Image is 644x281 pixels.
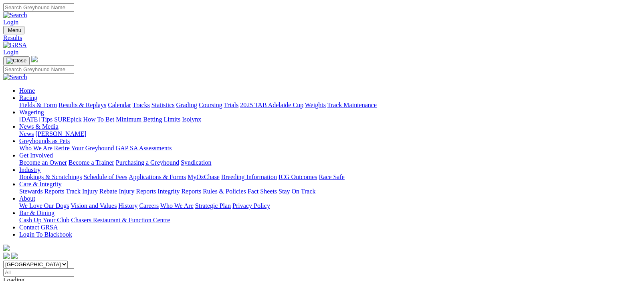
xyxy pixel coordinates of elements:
div: About [19,202,641,209]
a: Applications & Forms [129,173,186,180]
a: How To Bet [83,116,115,123]
div: Get Involved [19,159,641,166]
a: Wagering [19,109,44,116]
a: Get Involved [19,152,53,159]
a: Vision and Values [71,202,117,209]
a: History [118,202,137,209]
a: GAP SA Assessments [116,145,172,151]
a: Bar & Dining [19,209,55,216]
a: Syndication [181,159,211,166]
img: Search [3,12,27,19]
a: Calendar [108,102,131,108]
a: Login [3,19,18,26]
a: [DATE] Tips [19,116,52,123]
a: News [19,130,34,137]
a: Industry [19,166,40,173]
a: Greyhounds as Pets [19,138,70,144]
img: logo-grsa-white.png [3,245,10,251]
a: Home [19,87,35,94]
div: Industry [19,173,641,181]
a: Cash Up Your Club [19,217,69,223]
a: News & Media [19,123,59,130]
a: Breeding Information [221,173,277,180]
span: Menu [8,27,21,33]
a: Chasers Restaurant & Function Centre [71,217,170,223]
a: Careers [139,202,159,209]
a: Login [3,49,18,56]
a: Results [3,34,641,42]
a: Fact Sheets [248,188,277,195]
input: Select date [3,268,74,277]
div: Racing [19,102,641,109]
a: [PERSON_NAME] [35,130,86,137]
a: Care & Integrity [19,181,62,187]
a: Rules & Policies [203,188,246,195]
a: Purchasing a Greyhound [116,159,179,166]
a: Weights [305,102,326,108]
a: Tracks [133,102,150,108]
img: GRSA [3,42,27,49]
div: Care & Integrity [19,188,641,195]
div: News & Media [19,130,641,138]
a: About [19,195,35,202]
a: MyOzChase [188,173,220,180]
a: Results & Replays [59,102,106,108]
a: We Love Our Dogs [19,202,69,209]
a: Trials [224,102,238,108]
a: Strategic Plan [195,202,231,209]
input: Search [3,3,74,12]
a: Become a Trainer [69,159,114,166]
a: Coursing [199,102,222,108]
a: Injury Reports [119,188,156,195]
div: Wagering [19,116,641,123]
a: Race Safe [319,173,344,180]
a: Stewards Reports [19,188,64,195]
a: Track Injury Rebate [66,188,117,195]
a: Contact GRSA [19,224,58,231]
a: Statistics [151,102,175,108]
a: Isolynx [182,116,201,123]
a: Privacy Policy [232,202,270,209]
img: twitter.svg [11,253,18,259]
a: Grading [176,102,197,108]
img: Close [6,58,26,64]
a: Racing [19,94,37,101]
div: Bar & Dining [19,217,641,224]
img: logo-grsa-white.png [31,56,38,62]
input: Search [3,65,74,74]
a: Become an Owner [19,159,67,166]
div: Greyhounds as Pets [19,145,641,152]
a: Track Maintenance [327,102,377,108]
a: Minimum Betting Limits [116,116,180,123]
a: Fields & Form [19,102,57,108]
img: Search [3,74,27,81]
img: facebook.svg [3,253,10,259]
a: SUREpick [54,116,81,123]
a: 2025 TAB Adelaide Cup [240,102,303,108]
button: Toggle navigation [3,56,30,65]
a: Schedule of Fees [83,173,127,180]
a: Integrity Reports [157,188,201,195]
a: Login To Blackbook [19,231,72,238]
a: Stay On Track [279,188,315,195]
a: Who We Are [19,145,52,151]
a: ICG Outcomes [279,173,317,180]
a: Retire Your Greyhound [54,145,114,151]
a: Who We Are [160,202,194,209]
a: Bookings & Scratchings [19,173,82,180]
button: Toggle navigation [3,26,24,34]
